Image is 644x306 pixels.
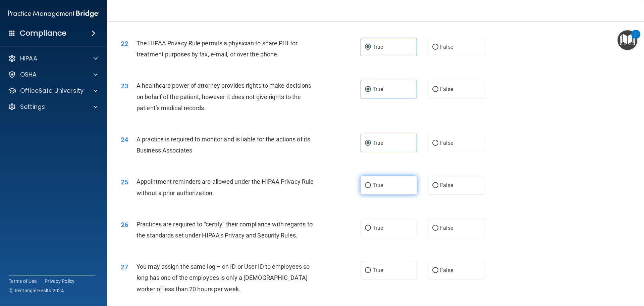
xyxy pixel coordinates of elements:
[137,221,313,239] span: Practices are required to “certify” their compliance with regards to the standards set under HIPA...
[8,71,98,79] a: OSHA
[8,7,99,20] img: PMB logo
[635,34,637,43] div: 1
[618,30,637,50] button: Open Resource Center, 1 new notification
[373,225,383,231] span: True
[137,136,310,154] span: A practice is required to monitor and is liable for the actions of its Business Associates
[440,44,453,50] span: False
[365,141,371,146] input: True
[121,178,128,186] span: 25
[432,183,438,188] input: False
[137,40,298,58] span: The HIPAA Privacy Rule permits a physician to share PHI for treatment purposes by fax, e-mail, or...
[9,287,64,294] span: Ⓒ Rectangle Health 2024
[121,221,128,229] span: 26
[373,182,383,188] span: True
[8,87,98,95] a: OfficeSafe University
[121,82,128,90] span: 23
[373,86,383,92] span: True
[365,45,371,50] input: True
[137,263,310,292] span: You may assign the same log – on ID or User ID to employees so long has one of the employees is o...
[365,87,371,92] input: True
[440,86,453,92] span: False
[373,267,383,273] span: True
[20,71,37,79] p: OSHA
[9,278,37,285] a: Terms of Use
[432,226,438,231] input: False
[8,54,98,62] a: HIPAA
[440,225,453,231] span: False
[137,178,314,196] span: Appointment reminders are allowed under the HIPAA Privacy Rule without a prior authorization.
[20,54,37,62] p: HIPAA
[121,136,128,144] span: 24
[432,45,438,50] input: False
[440,267,453,273] span: False
[121,40,128,48] span: 22
[137,82,311,111] span: A healthcare power of attorney provides rights to make decisions on behalf of the patient, howeve...
[8,103,98,111] a: Settings
[432,268,438,273] input: False
[432,87,438,92] input: False
[365,183,371,188] input: True
[20,103,45,111] p: Settings
[20,87,84,95] p: OfficeSafe University
[20,29,66,38] h4: Compliance
[45,278,75,285] a: Privacy Policy
[440,182,453,188] span: False
[121,263,128,271] span: 27
[365,268,371,273] input: True
[365,226,371,231] input: True
[432,141,438,146] input: False
[373,140,383,146] span: True
[373,44,383,50] span: True
[440,140,453,146] span: False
